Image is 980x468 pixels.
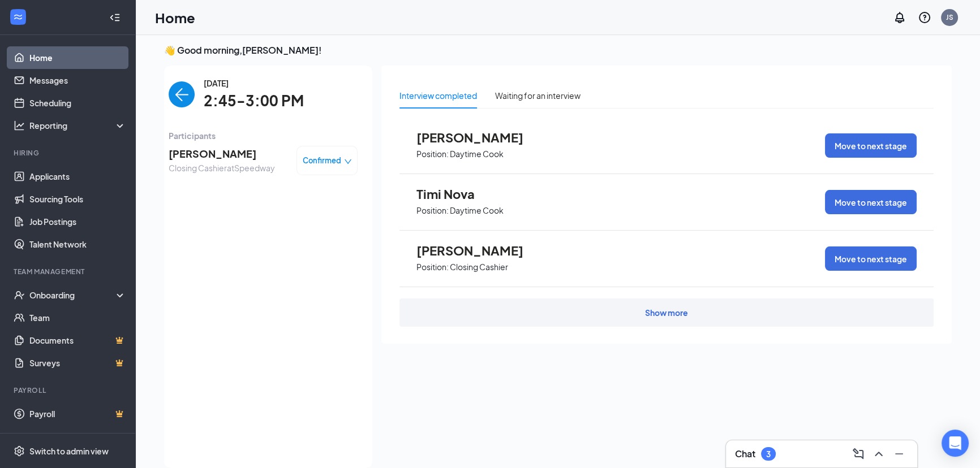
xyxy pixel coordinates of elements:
[169,146,275,162] span: [PERSON_NAME]
[946,12,953,22] div: JS
[29,306,126,329] a: Team
[416,130,541,145] span: [PERSON_NAME]
[303,155,341,166] span: Confirmed
[942,430,969,457] div: Open Intercom Messenger
[155,8,195,27] h1: Home
[29,445,109,457] div: Switch to admin view
[29,46,126,69] a: Home
[14,385,124,395] div: Payroll
[495,89,581,102] div: Waiting for an interview
[164,44,952,57] h3: 👋 Good morning, [PERSON_NAME] !
[29,165,126,188] a: Applicants
[825,246,917,271] button: Move to next stage
[204,77,304,89] span: [DATE]
[870,445,888,463] button: ChevronUp
[849,445,867,463] button: ComposeMessage
[645,307,688,318] div: Show more
[892,447,906,461] svg: Minimize
[29,92,126,114] a: Scheduling
[450,149,504,159] p: Daytime Cook
[14,267,124,276] div: Team Management
[344,158,352,166] span: down
[416,262,449,272] p: Position:
[890,445,908,463] button: Minimize
[12,11,24,23] svg: WorkstreamLogo
[399,89,477,102] div: Interview completed
[169,129,358,142] span: Participants
[893,11,906,24] svg: Notifications
[29,69,126,92] a: Messages
[14,289,25,301] svg: UserCheck
[735,448,755,460] h3: Chat
[416,243,541,258] span: [PERSON_NAME]
[29,352,126,374] a: SurveysCrown
[29,210,126,233] a: Job Postings
[416,187,541,201] span: Timi Nova
[450,262,508,272] p: Closing Cashier
[450,205,504,216] p: Daytime Cook
[29,120,127,131] div: Reporting
[872,447,886,461] svg: ChevronUp
[766,449,771,459] div: 3
[29,402,126,425] a: PayrollCrown
[825,190,917,214] button: Move to next stage
[109,12,121,23] svg: Collapse
[852,447,865,461] svg: ComposeMessage
[29,188,126,210] a: Sourcing Tools
[169,81,195,107] button: back-button
[14,120,25,131] svg: Analysis
[14,445,25,457] svg: Settings
[918,11,931,24] svg: QuestionInfo
[29,329,126,352] a: DocumentsCrown
[29,289,117,301] div: Onboarding
[14,148,124,158] div: Hiring
[204,89,304,112] span: 2:45-3:00 PM
[169,162,275,174] span: Closing Cashier at Speedway
[825,133,917,158] button: Move to next stage
[29,233,126,255] a: Talent Network
[416,205,449,216] p: Position:
[416,149,449,159] p: Position:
